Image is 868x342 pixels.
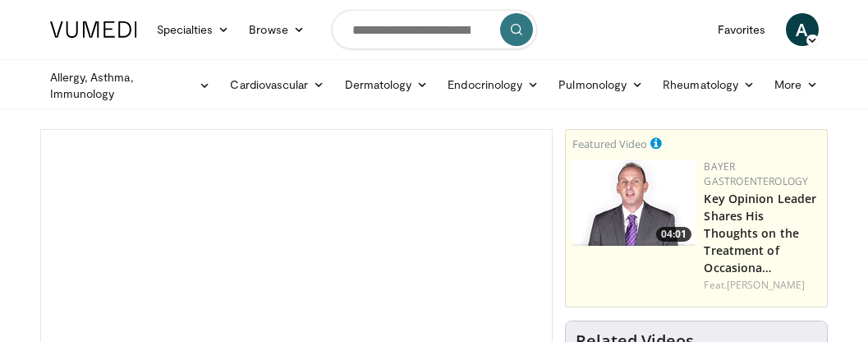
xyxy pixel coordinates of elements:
a: Specialties [147,13,240,46]
a: Favorites [708,13,776,46]
a: Browse [239,13,315,46]
a: [PERSON_NAME] [727,278,805,292]
a: Cardiovascular [220,68,334,101]
a: 04:01 [572,159,696,246]
input: Search topics, interventions [332,10,537,49]
a: Rheumatology [653,68,765,101]
a: Bayer Gastroenterology [704,159,808,188]
img: VuMedi Logo [50,21,137,38]
a: Allergy, Asthma, Immunology [40,69,221,102]
a: More [765,68,828,101]
a: Pulmonology [549,68,653,101]
div: Feat. [704,278,820,293]
small: Featured Video [572,136,647,151]
a: A [786,13,819,46]
span: 04:01 [656,227,691,242]
a: Key Opinion Leader Shares His Thoughts on the Treatment of Occasiona… [704,191,816,275]
a: Dermatology [335,68,439,101]
a: Endocrinology [438,68,549,101]
img: 9828b8df-38ad-4333-b93d-bb657251ca89.png.150x105_q85_crop-smart_upscale.png [572,159,696,246]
